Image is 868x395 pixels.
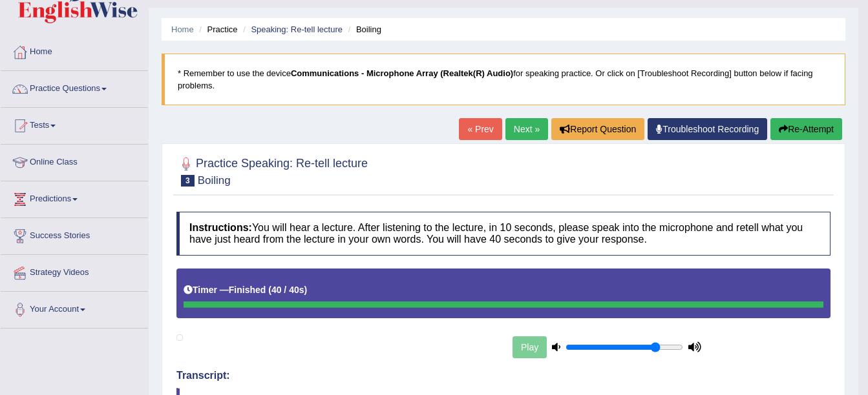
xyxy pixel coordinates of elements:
small: Boiling [198,174,231,187]
h4: Transcript: [176,370,831,381]
h4: You will hear a lecture. After listening to the lecture, in 10 seconds, please speak into the mic... [176,212,831,255]
b: 40 / 40s [271,285,304,295]
a: Speaking: Re-tell lecture [251,25,343,34]
a: Online Class [1,145,148,177]
b: Instructions: [189,222,252,233]
b: ) [304,285,308,295]
li: Practice [196,23,237,35]
a: « Prev [459,118,502,140]
a: Tests [1,108,148,140]
span: 3 [181,175,195,187]
button: Re-Attempt [770,118,842,140]
a: Strategy Videos [1,255,148,287]
blockquote: * Remember to use the device for speaking practice. Or click on [Troubleshoot Recording] button b... [162,54,845,105]
b: ( [268,285,271,295]
a: Your Account [1,292,148,324]
a: Next » [505,118,548,140]
a: Home [171,25,194,34]
a: Practice Questions [1,71,148,103]
a: Success Stories [1,218,148,250]
b: Finished [229,285,266,295]
li: Boiling [345,23,381,35]
a: Home [1,34,148,66]
button: Report Question [551,118,644,140]
a: Predictions [1,181,148,214]
a: Troubleshoot Recording [648,118,767,140]
b: Communications - Microphone Array (Realtek(R) Audio) [291,68,513,78]
h5: Timer — [184,285,307,295]
h2: Practice Speaking: Re-tell lecture [176,154,368,187]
